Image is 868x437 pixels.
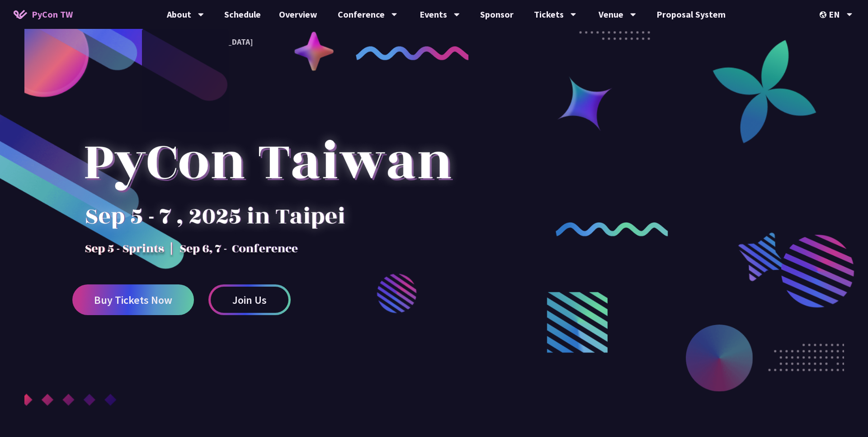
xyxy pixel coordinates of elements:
span: Join Us [232,294,267,306]
span: PyCon TW [32,8,73,21]
img: curly-2.e802c9f.png [556,222,669,236]
a: PyCon [GEOGRAPHIC_DATA] [142,31,229,52]
img: Locale Icon [820,11,829,18]
a: Buy Tickets Now [72,284,194,315]
a: PyCon TW [5,3,82,26]
img: curly-1.ebdbada.png [356,46,469,60]
img: Home icon of PyCon TW 2025 [14,10,27,19]
a: Join Us [208,284,291,315]
span: Buy Tickets Now [94,294,172,306]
